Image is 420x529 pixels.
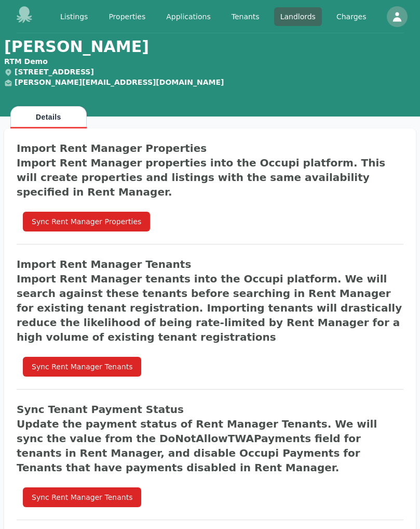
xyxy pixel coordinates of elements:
[4,37,416,87] h1: [PERSON_NAME]
[225,7,266,26] a: Tenants
[10,106,87,128] button: Details
[15,78,224,86] a: [PERSON_NAME][EMAIL_ADDRESS][DOMAIN_NAME]
[4,68,94,76] span: [STREET_ADDRESS]
[102,7,152,26] a: Properties
[17,417,403,487] h2: Update the payment status of Rent Manager Tenants. We will sync the value from the DoNotAllowTWAP...
[23,212,150,231] button: Sync Rent Manager Properties
[54,7,94,26] a: Listings
[23,357,141,377] button: Sync Rent Manager Tenants
[4,56,416,67] div: RTM Demo
[23,487,141,507] button: Sync Rent Manager Tenants
[274,7,322,26] a: Landlords
[17,257,403,272] h2: Import Rent Manager Tenants
[330,7,373,26] a: Charges
[160,7,217,26] a: Applications
[17,272,403,357] h2: Import Rent Manager tenants into the Occupi platform. We will search against these tenants before...
[17,402,403,417] h2: Sync Tenant Payment Status
[17,156,403,212] h2: Import Rent Manager properties into the Occupi platform. This will create properties and listings...
[17,141,403,156] h2: Import Rent Manager Properties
